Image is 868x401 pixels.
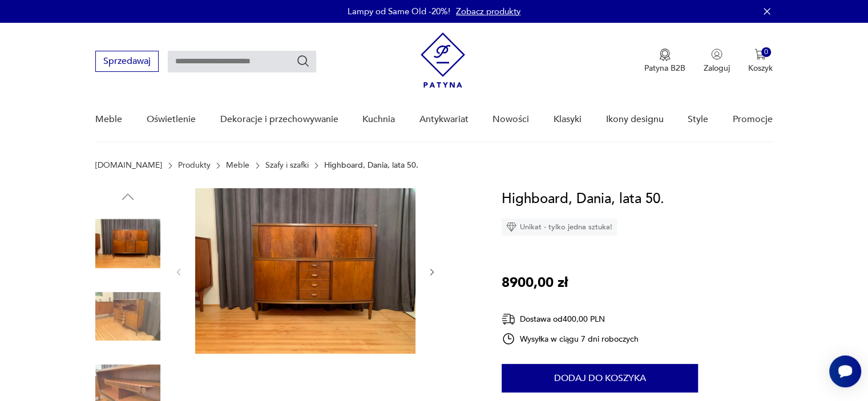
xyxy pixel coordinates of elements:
a: Klasyki [554,98,582,141]
img: Ikona medalu [659,48,671,61]
button: Patyna B2B [644,48,685,74]
a: Ikony designu [605,98,663,141]
a: Meble [95,98,122,141]
img: Zdjęcie produktu Highboard, Dania, lata 50. [95,211,160,276]
div: Wysyłka w ciągu 7 dni roboczych [502,332,639,346]
img: Ikona diamentu [506,222,516,232]
button: Zaloguj [704,48,730,74]
a: Dekoracje i przechowywanie [220,98,338,141]
img: Ikonka użytkownika [711,48,722,60]
p: Koszyk [748,63,773,74]
a: Oświetlenie [147,98,196,141]
a: Produkty [178,161,211,170]
button: Szukaj [296,54,310,68]
img: Zdjęcie produktu Highboard, Dania, lata 50. [195,188,415,354]
button: 0Koszyk [748,48,773,74]
div: Dostawa od 400,00 PLN [502,312,639,326]
p: Highboard, Dania, lata 50. [324,161,418,170]
iframe: Smartsupp widget button [829,355,861,387]
a: [DOMAIN_NAME] [95,161,162,170]
p: Patyna B2B [644,63,685,74]
a: Zobacz produkty [456,6,520,17]
div: Unikat - tylko jedna sztuka! [502,218,617,236]
a: Kuchnia [362,98,395,141]
a: Meble [226,161,249,170]
div: 0 [761,47,771,57]
a: Sprzedawaj [95,58,159,66]
a: Ikona medaluPatyna B2B [644,48,685,74]
a: Szafy i szafki [265,161,309,170]
a: Nowości [492,98,529,141]
img: Ikona dostawy [502,312,515,326]
img: Ikona koszyka [754,48,766,60]
h1: Highboard, Dania, lata 50. [502,188,664,210]
button: Sprzedawaj [95,51,159,72]
img: Zdjęcie produktu Highboard, Dania, lata 50. [95,284,160,349]
p: 8900,00 zł [502,272,568,294]
a: Antykwariat [419,98,469,141]
p: Zaloguj [704,63,730,74]
p: Lampy od Same Old -20%! [348,6,450,17]
img: Patyna - sklep z meblami i dekoracjami vintage [421,33,465,88]
a: Promocje [733,98,773,141]
button: Dodaj do koszyka [502,364,698,392]
a: Style [688,98,708,141]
